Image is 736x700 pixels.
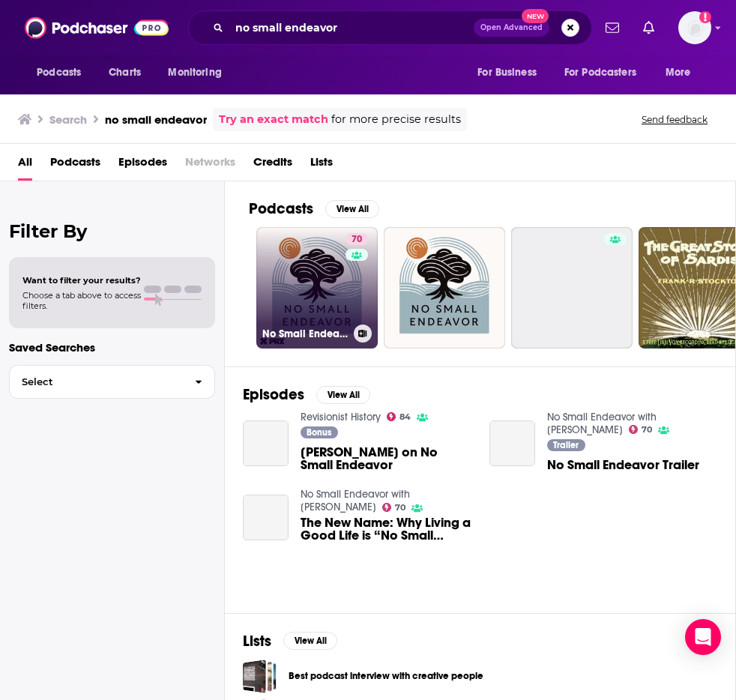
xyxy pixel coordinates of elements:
[188,10,592,45] div: Search podcasts, credits, & more...
[25,13,169,42] img: Podchaser - Follow, Share and Rate Podcasts
[262,328,348,340] h3: No Small Endeavor with [PERSON_NAME]
[678,11,711,44] img: User Profile
[555,58,658,87] button: open menu
[489,420,535,466] a: No Small Endeavor Trailer
[9,340,215,354] p: Saved Searches
[283,632,337,650] button: View All
[229,16,474,40] input: Search podcasts, credits, & more...
[168,62,221,83] span: Monitoring
[547,411,657,436] a: No Small Endeavor with Lee C. Camp
[109,62,141,83] span: Charts
[118,150,167,181] a: Episodes
[307,428,331,437] span: Bonus
[243,632,271,651] h2: Lists
[678,11,711,44] span: Logged in as AirwaveMedia
[637,113,712,126] button: Send feedback
[243,420,289,466] a: Malcolm on No Small Endeavor
[685,619,721,655] div: Open Intercom Messenger
[22,275,141,286] span: Want to filter your results?
[346,233,368,245] a: 70
[157,58,241,87] button: open menu
[477,62,537,83] span: For Business
[18,150,32,181] a: All
[547,459,699,471] a: No Small Endeavor Trailer
[655,58,710,87] button: open menu
[50,150,100,181] a: Podcasts
[474,19,549,37] button: Open AdvancedNew
[629,425,653,434] a: 70
[301,516,471,542] a: The New Name: Why Living a Good Life is “No Small Endeavor”
[352,232,362,247] span: 70
[642,426,652,433] span: 70
[301,446,471,471] a: Malcolm on No Small Endeavor
[26,58,100,87] button: open menu
[243,385,304,404] h2: Episodes
[249,199,379,218] a: PodcastsView All
[399,414,411,420] span: 84
[256,227,378,349] a: 70No Small Endeavor with [PERSON_NAME]
[249,199,313,218] h2: Podcasts
[467,58,555,87] button: open menu
[185,150,235,181] span: Networks
[678,11,711,44] button: Show profile menu
[600,15,625,40] a: Show notifications dropdown
[243,660,277,693] a: Best podcast interview with creative people
[37,62,81,83] span: Podcasts
[522,9,549,23] span: New
[637,15,660,40] a: Show notifications dropdown
[10,377,183,387] span: Select
[301,488,410,513] a: No Small Endeavor with Lee C. Camp
[253,150,292,181] a: Credits
[395,504,405,511] span: 70
[325,200,379,218] button: View All
[387,412,411,421] a: 84
[9,365,215,399] button: Select
[553,441,579,450] span: Trailer
[243,495,289,540] a: The New Name: Why Living a Good Life is “No Small Endeavor”
[480,24,543,31] span: Open Advanced
[301,446,471,471] span: [PERSON_NAME] on No Small Endeavor
[382,503,406,512] a: 70
[666,62,691,83] span: More
[22,290,141,311] span: Choose a tab above to access filters.
[99,58,150,87] a: Charts
[316,386,370,404] button: View All
[310,150,333,181] a: Lists
[331,111,461,128] span: for more precise results
[699,11,711,23] svg: Add a profile image
[49,112,87,127] h3: Search
[243,632,337,651] a: ListsView All
[9,220,215,242] h2: Filter By
[289,668,483,684] a: Best podcast interview with creative people
[564,62,636,83] span: For Podcasters
[219,111,328,128] a: Try an exact match
[243,385,370,404] a: EpisodesView All
[301,411,381,423] a: Revisionist History
[105,112,207,127] h3: no small endeavor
